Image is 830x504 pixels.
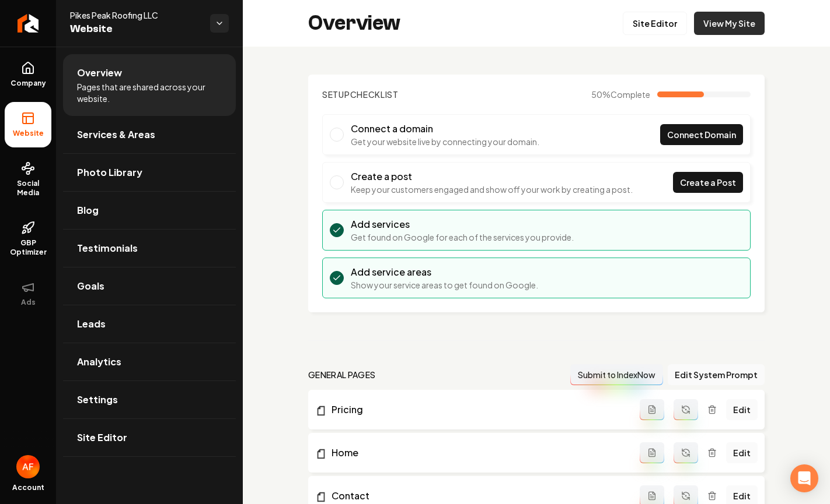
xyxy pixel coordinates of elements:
[18,14,39,33] img: Rebolt Logo
[63,230,236,267] a: Testimonials
[611,89,650,100] span: Complete
[668,364,765,385] button: Edit System Prompt
[16,455,40,478] img: Avan Fahimi
[308,12,400,35] h2: Overview
[315,403,640,417] a: Pricing
[351,170,633,184] h3: Create a post
[77,203,99,217] span: Blog
[16,455,40,478] button: Open user button
[322,89,399,100] h2: Checklist
[63,381,236,418] a: Settings
[726,442,758,463] a: Edit
[6,79,51,88] span: Company
[351,231,574,243] p: Get found on Google for each of the services you provide.
[63,343,236,380] a: Analytics
[63,305,236,343] a: Leads
[315,446,640,460] a: Home
[77,431,127,445] span: Site Editor
[351,184,633,195] p: Keep your customers engaged and show off your work by creating a post.
[680,177,736,189] span: Create a Post
[673,172,743,193] a: Create a Post
[5,52,51,97] a: Company
[77,165,142,179] span: Photo Library
[694,12,765,35] a: View My Site
[351,136,539,147] p: Get your website live by connecting your domain.
[77,128,155,142] span: Services & Areas
[12,483,44,492] span: Account
[63,154,236,191] a: Photo Library
[77,279,104,293] span: Goals
[790,464,818,492] div: Open Intercom Messenger
[77,81,222,104] span: Pages that are shared across your website.
[322,89,350,100] span: Setup
[308,369,376,380] h2: general pages
[63,267,236,305] a: Goals
[726,399,758,420] a: Edit
[315,489,640,503] a: Contact
[591,89,650,100] span: 50 %
[63,192,236,229] a: Blog
[5,271,51,316] button: Ads
[70,9,201,21] span: Pikes Peak Roofing LLC
[640,399,664,420] button: Add admin page prompt
[77,317,106,331] span: Leads
[77,393,118,407] span: Settings
[351,265,538,279] h3: Add service areas
[77,66,122,80] span: Overview
[16,298,40,307] span: Ads
[8,129,48,138] span: Website
[63,419,236,456] a: Site Editor
[660,124,743,145] a: Connect Domain
[63,116,236,153] a: Services & Areas
[570,364,663,385] button: Submit to IndexNow
[351,279,538,291] p: Show your service areas to get found on Google.
[667,129,736,141] span: Connect Domain
[5,212,51,266] a: GBP Optimizer
[77,241,138,255] span: Testimonials
[77,355,121,369] span: Analytics
[351,217,574,231] h3: Add services
[5,179,51,198] span: Social Media
[640,442,664,463] button: Add admin page prompt
[623,12,687,35] a: Site Editor
[70,21,201,37] span: Website
[5,152,51,207] a: Social Media
[351,122,539,136] h3: Connect a domain
[5,238,51,257] span: GBP Optimizer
